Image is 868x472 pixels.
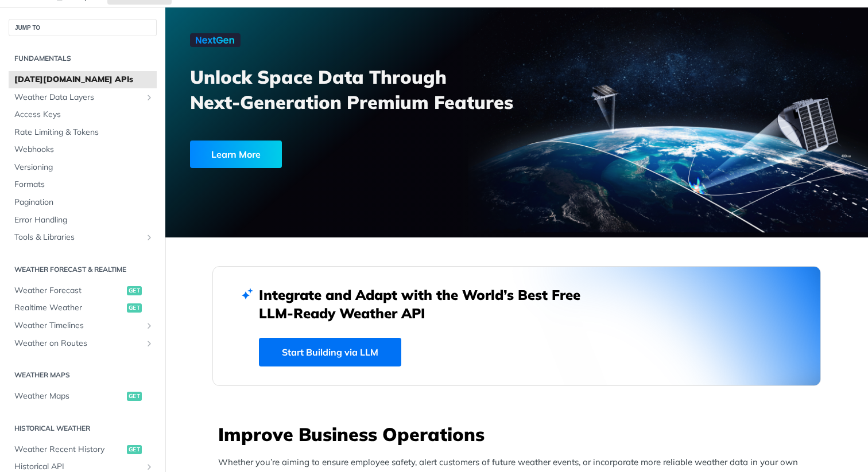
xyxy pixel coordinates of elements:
span: Webhooks [14,144,154,155]
span: Rate Limiting & Tokens [14,127,154,138]
a: Webhooks [9,141,157,158]
span: get [127,445,142,454]
span: Tools & Libraries [14,232,142,243]
a: Error Handling [9,212,157,229]
span: Error Handling [14,214,154,226]
a: Access Keys [9,106,157,123]
span: [DATE][DOMAIN_NAME] APIs [14,74,154,85]
button: Show subpages for Weather Data Layers [145,93,154,102]
h3: Unlock Space Data Through Next-Generation Premium Features [190,64,529,115]
span: Weather Data Layers [14,92,142,103]
span: Weather on Routes [14,338,142,349]
span: Weather Maps [14,391,124,402]
span: Realtime Weather [14,302,124,314]
h2: Historical Weather [9,423,157,434]
span: Weather Recent History [14,444,124,455]
button: Show subpages for Weather on Routes [145,339,154,348]
a: Weather on RoutesShow subpages for Weather on Routes [9,335,157,352]
h2: Fundamentals [9,53,157,64]
a: Weather Forecastget [9,282,157,299]
h2: Weather Forecast & realtime [9,264,157,275]
span: Access Keys [14,109,154,120]
span: Versioning [14,162,154,173]
span: get [127,392,142,401]
span: Pagination [14,197,154,208]
a: Weather Mapsget [9,388,157,405]
button: JUMP TO [9,19,157,36]
a: Formats [9,176,157,193]
h2: Weather Maps [9,370,157,380]
a: Start Building via LLM [259,338,401,366]
span: Weather Forecast [14,285,124,297]
button: Show subpages for Tools & Libraries [145,233,154,242]
a: Weather Data LayersShow subpages for Weather Data Layers [9,89,157,106]
div: Learn More [190,141,282,168]
a: Weather Recent Historyget [9,441,157,458]
h2: Integrate and Adapt with the World’s Best Free LLM-Ready Weather API [259,286,598,322]
span: get [127,286,142,295]
a: Learn More [190,141,461,168]
span: get [127,303,142,313]
a: Weather TimelinesShow subpages for Weather Timelines [9,317,157,334]
a: Versioning [9,159,157,176]
a: Realtime Weatherget [9,299,157,317]
a: Pagination [9,194,157,211]
span: Formats [14,179,154,190]
img: NextGen [190,33,241,47]
button: Show subpages for Weather Timelines [145,321,154,330]
span: Weather Timelines [14,320,142,331]
button: Show subpages for Historical API [145,462,154,471]
a: [DATE][DOMAIN_NAME] APIs [9,71,157,88]
a: Tools & LibrariesShow subpages for Tools & Libraries [9,229,157,246]
h3: Improve Business Operations [218,422,821,447]
a: Rate Limiting & Tokens [9,124,157,141]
